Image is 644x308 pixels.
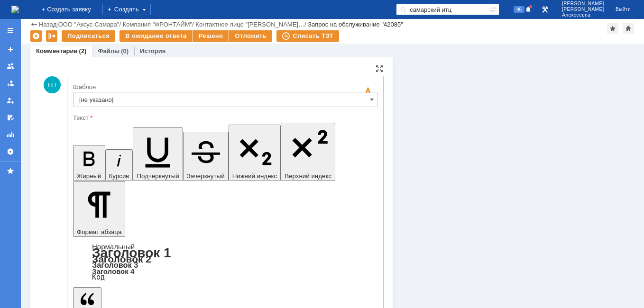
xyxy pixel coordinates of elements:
[362,85,374,96] span: Скрыть панель инструментов
[46,30,57,42] div: Работа с массовостью
[3,127,18,142] a: Отчеты
[44,76,61,93] span: НН
[195,21,304,28] a: Контактное лицо "[PERSON_NAME]…
[92,273,105,281] a: Код
[92,245,171,260] a: Заголовок 1
[27,55,174,64] strong: [EMAIL_ADDRESS][DOMAIN_NAME]
[539,4,551,15] a: Перейти в интерфейс администратора
[67,68,80,76] a: Mail
[3,76,18,91] a: Заявки в моей ответственности
[232,172,277,180] span: Нижний индекс
[308,21,403,28] div: Запрос на обслуживание "42085"
[58,21,123,28] div: /
[11,6,19,13] a: Перейти на домашнюю страницу
[562,12,604,18] span: Алексеевна
[73,84,376,90] div: Шаблон
[73,145,105,181] button: Жирный
[36,47,78,54] a: Комментарии
[562,1,604,7] span: [PERSON_NAME]
[140,47,166,54] a: История
[92,267,134,275] a: Заголовок 4
[623,23,634,34] div: Сделать домашней страницей
[514,6,524,13] span: 95
[285,172,331,180] span: Верхний индекс
[92,261,138,269] a: Заголовок 3
[92,243,135,251] a: Нормальный
[30,30,42,42] div: Удалить
[195,21,308,28] div: /
[3,42,18,57] a: Создать заявку
[56,20,58,27] div: |
[123,21,192,28] a: Компания "ФРОНТАЙМ"
[3,144,18,159] a: Настройки
[77,172,101,180] span: Жирный
[123,21,196,28] div: /
[77,228,121,236] span: Формат абзаца
[39,21,56,28] a: Назад
[489,4,499,13] span: Расширенный поиск
[79,47,87,54] div: (2)
[183,132,229,181] button: Зачеркнутый
[3,93,18,108] a: Мои заявки
[133,127,183,181] button: Подчеркнутый
[105,149,133,181] button: Курсив
[73,115,376,121] div: Текст
[187,172,225,180] span: Зачеркнутый
[98,47,120,54] a: Файлы
[281,123,335,181] button: Верхний индекс
[11,6,19,13] img: logo
[3,59,18,74] a: Заявки на командах
[562,7,604,12] span: [PERSON_NAME]
[73,181,125,237] button: Формат абзаца
[73,244,377,281] div: Формат абзаца
[229,125,281,181] button: Нижний индекс
[92,254,151,264] a: Заголовок 2
[607,23,618,34] div: Добавить в избранное
[102,4,151,15] div: Создать
[376,65,383,72] div: На всю страницу
[3,110,18,125] a: Мои согласования
[27,56,174,64] a: [EMAIL_ADDRESS][DOMAIN_NAME]
[121,47,129,54] div: (0)
[109,172,129,180] span: Курсив
[137,172,179,180] span: Подчеркнутый
[58,21,120,28] a: ООО "Аксус-Самара"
